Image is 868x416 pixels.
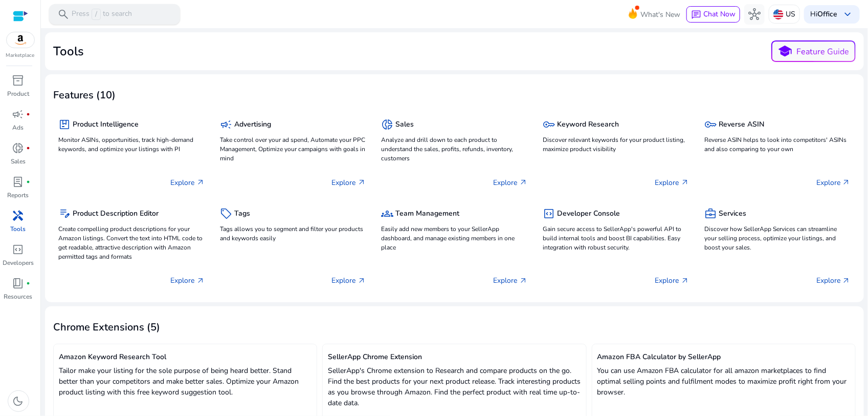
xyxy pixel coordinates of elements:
span: code_blocks [543,207,555,220]
span: key [543,118,555,131]
h5: Amazon Keyword Research Tool [59,353,311,362]
span: book_4 [12,277,25,289]
p: Press to search [72,9,132,20]
span: chat [691,10,701,20]
p: Discover relevant keywords for your product listing, maximize product visibility [543,135,689,154]
img: amazon.svg [7,32,34,48]
span: Chat Now [703,9,736,19]
p: Explore [816,177,851,188]
img: us.svg [773,9,784,19]
h5: Advertising [234,120,271,129]
h5: Product Description Editor [73,210,159,218]
b: Office [817,9,837,19]
span: arrow_outward [196,178,205,186]
span: donut_small [382,118,394,131]
button: chatChat Now [686,6,740,23]
span: keyboard_arrow_down [841,8,854,20]
p: Tools [11,224,26,234]
p: Discover how SellerApp Services can streamline your selling process, optimize your listings, and ... [704,224,851,252]
p: Tags allows you to segment and filter your products and keywords easily [220,224,366,243]
span: package [58,118,71,131]
span: arrow_outward [842,178,851,186]
p: Analyze and drill down to each product to understand the sales, profits, refunds, inventory, cust... [382,135,528,163]
h3: Chrome Extensions (5) [53,321,160,334]
h5: Amazon FBA Calculator by SellerApp [597,353,850,362]
p: You can use Amazon FBA calculator for all amazon marketplaces to find optimal selling points and ... [597,365,850,398]
span: arrow_outward [358,178,366,186]
h5: Product Intelligence [73,120,139,129]
span: fiber_manual_record [27,112,31,116]
p: Ads [13,123,24,132]
span: groups [382,207,394,220]
span: edit_note [58,207,71,220]
span: lab_profile [12,176,25,188]
p: SellerApp's Chrome extension to Research and compare products on the go. Find the best products f... [328,365,581,408]
h5: Developer Console [557,210,620,218]
span: fiber_manual_record [27,146,31,150]
span: school [778,44,793,59]
span: arrow_outward [519,277,527,285]
p: Explore [816,275,851,286]
p: Hi [810,11,837,18]
span: inventory_2 [12,74,25,87]
span: arrow_outward [681,277,689,285]
p: Explore [332,177,366,188]
span: handyman [12,210,25,222]
p: Reverse ASIN helps to look into competitors' ASINs and also comparing to your own [704,135,851,154]
span: campaign [220,118,232,131]
span: fiber_manual_record [27,281,31,285]
span: arrow_outward [196,277,205,285]
p: Explore [493,275,527,286]
span: search [57,8,70,20]
p: Create compelling product descriptions for your Amazon listings. Convert the text into HTML code ... [58,224,205,261]
p: Easily add new members to your SellerApp dashboard, and manage existing members in one place [382,224,528,252]
span: donut_small [12,142,25,154]
p: Explore [332,275,366,286]
p: Explore [493,177,527,188]
p: Gain secure access to SellerApp's powerful API to build internal tools and boost BI capabilities.... [543,224,689,252]
p: Product [7,89,29,98]
h5: Keyword Research [557,120,619,129]
h5: Services [719,210,746,218]
span: key [704,118,717,131]
span: arrow_outward [519,178,527,186]
span: campaign [12,108,25,120]
p: US [786,5,795,23]
h5: Tags [234,210,250,218]
span: dark_mode [12,395,25,407]
span: sell [220,207,232,220]
h2: Tools [53,44,84,59]
p: Feature Guide [797,46,850,58]
h5: Reverse ASIN [719,120,764,129]
h5: SellerApp Chrome Extension [328,353,581,362]
h5: Sales [396,120,414,129]
p: Tailor make your listing for the sole purpose of being heard better. Stand better than your compe... [59,365,311,398]
span: fiber_manual_record [27,180,31,184]
span: / [92,9,101,20]
p: Monitor ASINs, opportunities, track high-demand keywords, and optimize your listings with PI [58,135,205,154]
button: hub [744,4,765,25]
h3: Features (10) [53,89,116,101]
span: business_center [704,207,717,220]
p: Developers [3,258,34,267]
p: Resources [4,292,33,301]
p: Explore [655,177,689,188]
span: arrow_outward [842,277,851,285]
span: arrow_outward [681,178,689,186]
p: Sales [11,157,26,166]
span: hub [748,8,761,20]
span: What's New [640,6,680,24]
h5: Team Management [396,210,460,218]
p: Take control over your ad spend, Automate your PPC Management, Optimize your campaigns with goals... [220,135,366,163]
button: schoolFeature Guide [771,40,856,62]
p: Explore [170,177,205,188]
p: Explore [170,275,205,286]
p: Explore [655,275,689,286]
p: Marketplace [6,52,35,59]
span: arrow_outward [358,277,366,285]
p: Reports [8,191,29,200]
span: code_blocks [12,243,25,256]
